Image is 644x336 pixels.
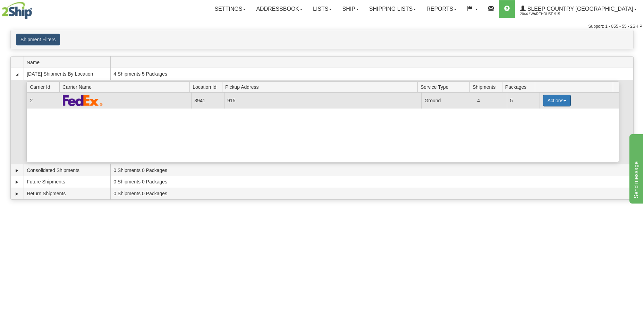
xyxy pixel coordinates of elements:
[24,164,110,176] td: Consolidated Shipments
[628,132,643,203] iframe: chat widget
[16,34,60,45] button: Shipment Filters
[110,68,633,80] td: 4 Shipments 5 Packages
[191,93,224,108] td: 3941
[473,81,502,92] span: Shipments
[526,6,633,12] span: Sleep Country [GEOGRAPHIC_DATA]
[110,188,633,199] td: 0 Shipments 0 Packages
[505,81,535,92] span: Packages
[474,93,507,108] td: 4
[308,0,337,18] a: Lists
[62,81,190,92] span: Carrier Name
[110,164,633,176] td: 0 Shipments 0 Packages
[14,190,20,197] a: Expand
[24,68,110,80] td: [DATE] Shipments By Location
[421,93,474,108] td: Ground
[5,4,64,12] div: Send message
[110,176,633,188] td: 0 Shipments 0 Packages
[2,24,642,29] div: Support: 1 - 855 - 55 - 2SHIP
[27,57,110,68] span: Name
[543,95,571,106] button: Actions
[209,0,251,18] a: Settings
[224,93,422,108] td: 915
[30,81,59,92] span: Carrier Id
[2,2,32,19] img: logo2044.jpg
[364,0,421,18] a: Shipping lists
[251,0,308,18] a: Addressbook
[27,93,60,108] td: 2
[193,81,222,92] span: Location Id
[14,179,20,186] a: Expand
[515,0,642,18] a: Sleep Country [GEOGRAPHIC_DATA] 2044 / Warehouse 915
[421,0,462,18] a: Reports
[520,11,572,18] span: 2044 / Warehouse 915
[225,81,417,92] span: Pickup Address
[14,71,20,78] a: Collapse
[24,188,110,199] td: Return Shipments
[63,95,103,106] img: FedEx Express®
[14,167,20,174] a: Expand
[337,0,364,18] a: Ship
[507,93,540,108] td: 5
[421,81,469,92] span: Service Type
[24,176,110,188] td: Future Shipments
